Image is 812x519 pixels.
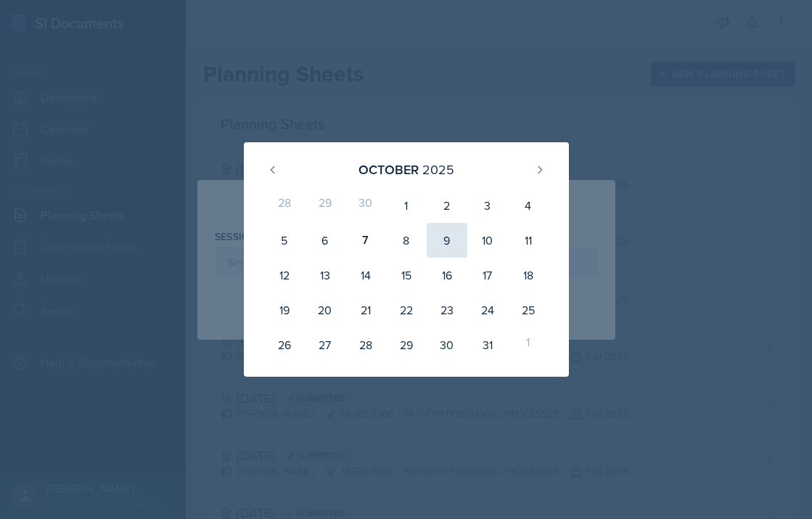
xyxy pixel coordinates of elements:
[467,258,508,293] div: 17
[386,293,427,327] div: 22
[345,258,386,293] div: 14
[264,258,305,293] div: 12
[305,258,345,293] div: 13
[345,293,386,327] div: 21
[508,327,549,362] div: 1
[427,327,467,362] div: 30
[508,258,549,293] div: 18
[467,223,508,258] div: 10
[264,293,305,327] div: 19
[345,188,386,223] div: 30
[467,293,508,327] div: 24
[427,223,467,258] div: 9
[264,327,305,362] div: 26
[508,223,549,258] div: 11
[508,188,549,223] div: 4
[422,160,454,179] div: 2025
[305,293,345,327] div: 20
[508,293,549,327] div: 25
[358,160,419,179] div: October
[345,327,386,362] div: 28
[345,223,386,258] div: 7
[264,188,305,223] div: 28
[386,223,427,258] div: 8
[427,293,467,327] div: 23
[305,327,345,362] div: 27
[467,188,508,223] div: 3
[427,188,467,223] div: 2
[264,223,305,258] div: 5
[386,188,427,223] div: 1
[427,258,467,293] div: 16
[305,223,345,258] div: 6
[386,258,427,293] div: 15
[467,327,508,362] div: 31
[386,327,427,362] div: 29
[305,188,345,223] div: 29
